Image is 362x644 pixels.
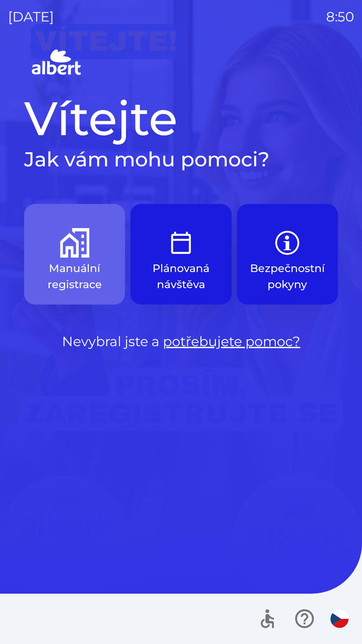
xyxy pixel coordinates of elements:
[146,260,215,292] p: Plánovaná návštěva
[24,147,338,172] h2: Jak vám mohu pomoci?
[40,260,109,292] p: Manuální registrace
[237,204,338,305] button: Bezpečnostní pokyny
[273,228,302,258] img: b85e123a-dd5f-4e82-bd26-90b222bbbbcf.png
[326,7,354,27] p: 8:50
[166,228,196,258] img: e9efe3d3-6003-445a-8475-3fd9a2e5368f.png
[163,333,300,350] a: potřebujete pomoc?
[24,47,338,79] img: Logo
[60,228,89,258] img: d73f94ca-8ab6-4a86-aa04-b3561b69ae4e.png
[24,204,125,305] button: Manuální registrace
[24,90,338,147] h1: Vítejte
[24,331,338,352] p: Nevybral jste a
[130,204,231,305] button: Plánovaná návštěva
[8,7,54,27] p: [DATE]
[250,260,325,292] p: Bezpečnostní pokyny
[330,610,349,628] img: cs flag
